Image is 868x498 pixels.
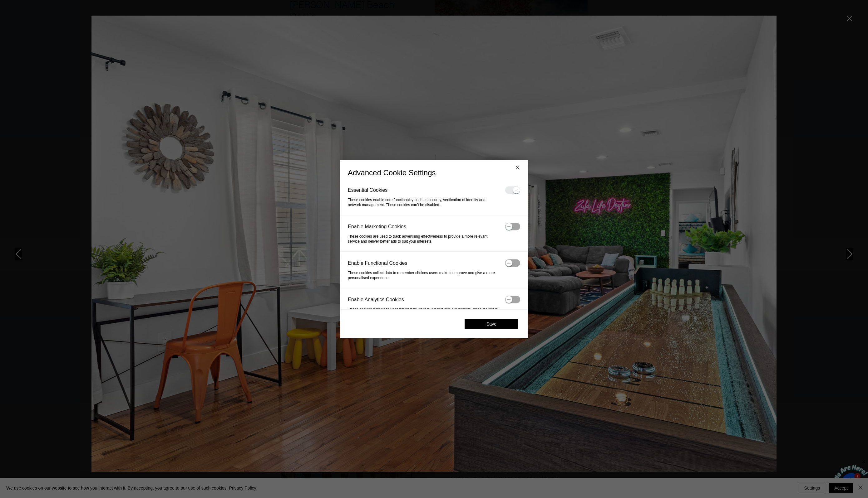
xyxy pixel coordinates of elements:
button: Save [465,319,518,329]
p: These cookies help us to understand how visitors interact with our website, discover errors and p... [348,307,500,317]
p: These cookies enable core functionality such as security, verification of identity and network ma... [348,198,500,208]
img: Close Settings [514,164,521,171]
h3: Enable Functional Cookies [348,259,500,267]
h3: Essential Cookies [348,186,500,194]
p: These cookies collect data to remember choices users make to improve and give a more personalised... [348,271,500,281]
button: Close Settings [514,164,521,172]
p: These cookies are used to track advertising effectiveness to provide a more relevant service and ... [348,234,500,244]
h3: Enable Analytics Cookies [348,296,500,303]
h2: Advanced Cookie Settings [340,160,528,177]
h3: Enable Marketing Cookies [348,223,500,230]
